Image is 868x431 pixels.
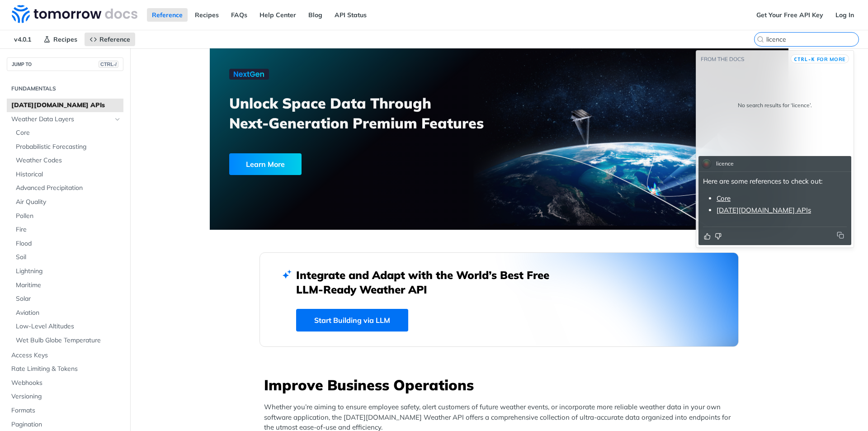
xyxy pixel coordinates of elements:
button: Thumbs up [703,232,712,241]
h2: Integrate and Adapt with the World’s Best Free LLM-Ready Weather API [296,268,563,297]
img: Tomorrow.io Weather API Docs [12,5,137,23]
a: Pollen [11,209,123,223]
a: Solar [11,292,123,306]
a: Fire [11,223,123,237]
span: Weather Data Layers [11,115,112,124]
a: Versioning [7,390,123,403]
span: Fire [16,225,121,234]
span: CTRL-/ [99,61,118,68]
span: Flood [16,239,121,248]
a: Core [11,126,123,140]
a: Formats [7,404,123,417]
div: licence [714,157,736,171]
a: API Status [330,8,372,22]
span: Formats [11,406,121,415]
a: Help Center [255,8,301,22]
span: v4.0.1 [9,33,36,46]
span: Core [16,128,121,137]
a: Probabilistic Forecasting [11,140,123,154]
a: Core [717,194,731,203]
a: Weather Codes [11,154,123,167]
span: Versioning [11,392,121,401]
a: Low-Level Altitudes [11,320,123,333]
a: Soil [11,251,123,264]
a: Start Building via LLM [296,309,408,332]
span: Aviation [16,308,121,317]
span: Air Quality [16,198,121,207]
button: CTRL-Kfor more [791,54,849,63]
a: Flood [11,237,123,251]
button: JUMP TOCTRL-/ [7,57,123,71]
a: Recipes [38,33,82,46]
span: Pollen [16,212,121,221]
h2: Fundamentals [7,85,123,93]
a: Get Your Free API Key [751,8,828,22]
h3: Improve Business Operations [264,375,739,395]
a: Log In [830,8,859,22]
img: NextGen [229,69,269,80]
span: Probabilistic Forecasting [16,142,121,152]
button: Thumbs down [714,232,722,241]
span: Webhooks [11,379,121,388]
span: Maritime [16,281,121,290]
span: Historical [16,170,121,179]
span: [DATE][DOMAIN_NAME] APIs [11,101,121,110]
span: Reference [99,35,130,43]
a: Rate Limiting & Tokens [7,362,123,376]
a: Advanced Precipitation [11,181,123,195]
a: Webhooks [7,376,123,390]
span: Advanced Precipitation [16,184,121,193]
a: Lightning [11,265,123,278]
a: Weather Data LayersHide subpages for Weather Data Layers [7,113,123,126]
span: Solar [16,294,121,303]
a: Reference [147,8,188,22]
span: Pagination [11,420,121,429]
a: Wet Bulb Globe Temperature [11,334,123,347]
button: Copy to clipboard [834,232,847,239]
kbd: CTRL-K [794,55,815,64]
h3: Unlock Space Data Through Next-Generation Premium Features [229,93,509,133]
div: Learn More [229,153,302,175]
p: Here are some references to check out: [703,176,822,187]
span: Wet Bulb Globe Temperature [16,336,121,345]
a: Access Keys [7,349,123,362]
a: [DATE][DOMAIN_NAME] APIs [7,99,123,112]
span: Recipes [53,35,77,43]
a: [DATE][DOMAIN_NAME] APIs [717,206,811,214]
button: Hide subpages for Weather Data Layers [114,116,121,123]
input: Search [766,35,859,43]
a: Blog [303,8,327,22]
a: FAQs [226,8,252,22]
svg: Search [757,36,764,43]
span: From the docs [701,56,744,62]
a: Learn More [229,153,453,175]
a: Historical [11,168,123,181]
div: No search results for ‘ licence ’. [738,102,812,109]
span: Soil [16,253,121,262]
span: Access Keys [11,351,121,360]
span: for more [817,56,846,62]
a: Recipes [190,8,224,22]
a: Aviation [11,306,123,320]
span: Lightning [16,267,121,276]
span: Weather Codes [16,156,121,165]
a: Reference [85,33,135,46]
a: Air Quality [11,195,123,209]
a: Maritime [11,279,123,292]
span: Rate Limiting & Tokens [11,365,121,374]
span: Low-Level Altitudes [16,322,121,331]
